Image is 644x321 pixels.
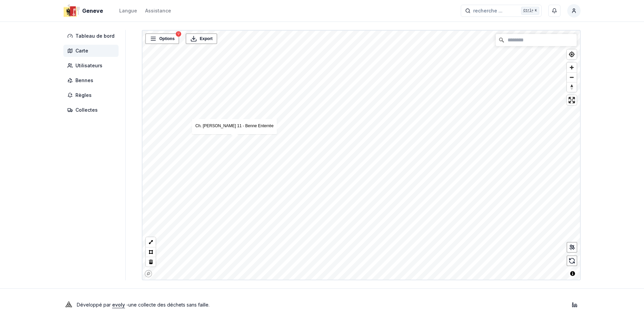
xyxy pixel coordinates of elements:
[77,300,210,310] p: Développé par - une collecte des déchets sans faille .
[567,82,577,92] span: Reset bearing to north
[75,33,115,39] span: Tableau de bord
[496,34,577,46] input: Chercher
[567,63,577,72] button: Zoom in
[63,30,121,42] a: Tableau de bord
[567,95,577,105] button: Enter fullscreen
[75,77,93,84] span: Bennes
[75,107,98,113] span: Collectes
[63,89,121,101] a: Règles
[146,237,156,247] button: LineString tool (l)
[63,3,79,19] img: Geneve Logo
[75,47,88,54] span: Carte
[146,247,156,257] button: Polygon tool (p)
[567,72,577,82] button: Zoom out
[146,257,156,266] button: Delete
[63,45,121,57] a: Carte
[144,270,152,278] a: Mapbox logo
[112,302,125,308] a: evoly
[75,92,92,99] span: Règles
[567,82,577,92] button: Reset bearing to north
[567,49,577,59] button: Find my location
[63,60,121,72] a: Utilisateurs
[159,35,174,42] span: Options
[461,5,542,17] button: recherche ...Ctrl+K
[142,31,584,281] canvas: Map
[119,7,137,15] button: Langue
[200,35,213,42] span: Export
[63,74,121,86] a: Bennes
[195,123,273,128] a: Ch. [PERSON_NAME] 11 - Benne Enterrée
[567,73,577,82] span: Zoom out
[569,270,577,278] button: Toggle attribution
[82,7,103,15] span: Geneve
[473,7,503,14] span: recherche ...
[145,7,171,15] a: Assistance
[63,7,106,15] a: Geneve
[63,299,74,310] img: Evoly Logo
[63,104,121,116] a: Collectes
[75,62,102,69] span: Utilisateurs
[119,7,137,14] div: Langue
